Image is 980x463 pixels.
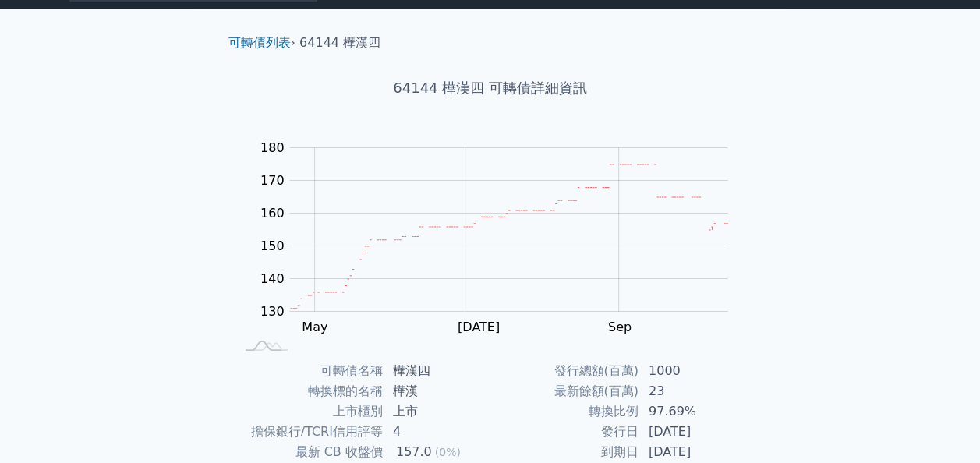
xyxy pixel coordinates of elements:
tspan: 150 [260,239,285,253]
tspan: 180 [260,140,285,155]
td: 樺漢 [384,381,490,401]
span: (0%) [435,446,461,458]
tspan: 160 [260,206,285,221]
tspan: 140 [260,271,285,286]
td: 上市 [384,401,490,422]
h1: 64144 樺漢四 可轉債詳細資訊 [216,77,765,99]
a: 可轉債列表 [228,35,291,50]
g: Chart [252,140,751,334]
td: 最新 CB 收盤價 [235,442,384,462]
td: 發行日 [490,422,639,442]
td: 1000 [639,361,746,381]
td: 轉換標的名稱 [235,381,384,401]
td: 轉換比例 [490,401,639,422]
td: 樺漢四 [384,361,490,381]
td: 23 [639,381,746,401]
td: 可轉債名稱 [235,361,384,381]
td: 發行總額(百萬) [490,361,639,381]
td: 擔保銀行/TCRI信用評等 [235,422,384,442]
td: [DATE] [639,422,746,442]
td: 上市櫃別 [235,401,384,422]
td: 到期日 [490,442,639,462]
tspan: 130 [260,304,285,319]
td: 97.69% [639,401,746,422]
tspan: [DATE] [458,320,500,334]
li: › [228,34,295,52]
td: 最新餘額(百萬) [490,381,639,401]
tspan: May [302,320,327,334]
div: 157.0 [393,443,435,461]
td: 4 [384,422,490,442]
td: [DATE] [639,442,746,462]
tspan: Sep [608,320,632,334]
li: 64144 樺漢四 [299,34,380,52]
tspan: 170 [260,173,285,188]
